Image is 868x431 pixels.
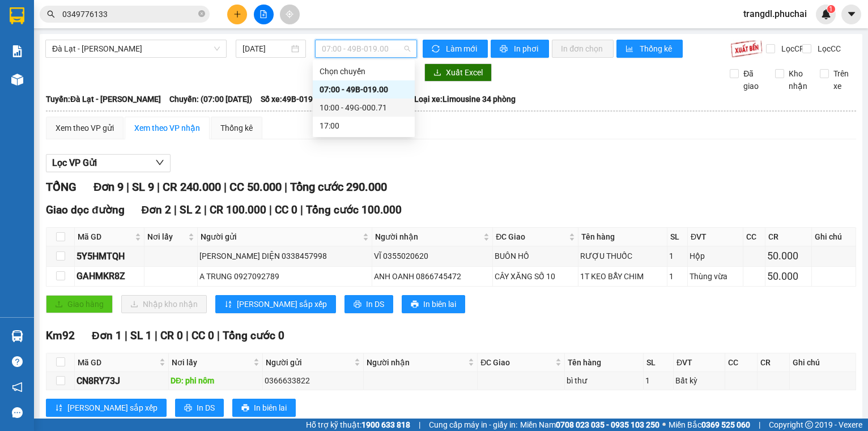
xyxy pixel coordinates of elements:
img: solution-icon [11,45,23,57]
span: bar-chart [626,45,635,54]
td: 5Y5HMTQH [75,246,144,266]
div: 1 [645,374,671,387]
th: Ghi chú [812,228,856,246]
li: In ngày: 08:56 12/08 [73,22,161,37]
span: SL 2 [180,203,201,216]
th: Tên hàng [565,353,643,372]
span: Tổng cước 290.000 [290,180,387,194]
span: sync [432,45,441,54]
span: sort-ascending [224,300,232,309]
span: close-circle [198,9,205,20]
strong: 1900 633 818 [361,420,410,429]
button: bar-chartThống kê [616,40,683,58]
img: logo-vxr [10,7,24,24]
span: Trên xe [829,67,857,92]
button: printerIn phơi [491,40,549,58]
span: | [419,419,420,431]
span: | [204,203,207,216]
button: aim [280,5,300,24]
th: CR [765,228,812,246]
th: CR [758,353,790,372]
div: 50.000 [767,248,810,264]
td: GAHMKR8Z [75,267,144,287]
span: caret-down [846,9,857,19]
strong: 0369 525 060 [701,420,750,429]
div: 1 [669,250,686,262]
div: DĐ: phi nôm [171,374,261,387]
button: syncLàm mới [423,40,488,58]
input: 12/08/2025 [242,42,289,55]
span: aim [286,10,293,18]
span: Mã GD [78,231,133,243]
span: Lọc CC [813,42,843,55]
span: | [186,329,189,342]
span: | [217,329,220,342]
button: Lọc VP Gửi [46,154,171,172]
span: CR 240.000 [163,180,221,194]
span: CR 0 [160,329,183,342]
span: | [284,180,287,194]
div: CN8RY73J [76,374,167,388]
button: downloadNhập kho nhận [121,295,207,313]
div: Chọn chuyến [320,65,408,78]
span: notification [12,382,23,392]
span: In biên lai [254,402,287,414]
div: ANH OANH 0866745472 [374,270,491,283]
th: SL [644,353,674,372]
div: Bất kỳ [675,374,723,387]
button: sort-ascending[PERSON_NAME] sắp xếp [46,399,167,417]
span: CC 0 [192,329,214,342]
span: close-circle [198,10,205,17]
span: Lọc VP Gửi [52,156,97,170]
strong: 0708 023 035 - 0935 103 250 [556,420,659,429]
div: 1T KEO BẪY CHIM [580,270,666,283]
div: Hộp [690,250,741,262]
span: Hỗ trợ kỹ thuật: [306,419,410,431]
sup: 1 [827,5,835,13]
th: CC [743,228,765,246]
div: RƯỢU THUỐC [580,250,666,262]
span: Người nhận [375,231,481,243]
button: In đơn chọn [552,40,614,58]
span: Số xe: 49B-019.00 [261,93,324,105]
span: Loại xe: Limousine 34 phòng [414,93,516,105]
span: Đơn 9 [93,180,124,194]
span: Xuất Excel [446,66,483,79]
div: BUÔN HỒ [495,250,576,262]
span: Thống kê [640,42,674,55]
span: Tổng cước 100.000 [306,203,402,216]
span: message [12,407,23,418]
span: SL 1 [130,329,152,342]
span: 1 [829,5,833,13]
button: printerIn DS [344,295,393,313]
button: printerIn biên lai [232,399,296,417]
div: Thùng vừa [690,270,741,283]
span: sort-ascending [55,404,63,413]
span: Người gửi [266,356,352,369]
li: [PERSON_NAME] [73,6,161,22]
th: SL [667,228,688,246]
span: Đơn 1 [92,329,122,342]
div: [PERSON_NAME] DIỆN 0338457998 [199,250,370,262]
span: In phơi [514,42,540,55]
span: Miền Nam [520,419,659,431]
span: plus [233,10,241,18]
button: plus [227,5,247,24]
span: printer [241,404,249,413]
span: | [174,203,177,216]
span: CR 100.000 [210,203,266,216]
span: | [126,180,129,194]
div: Thống kê [220,122,253,134]
span: Đà Lạt - Gia Lai [52,40,220,57]
span: SL 9 [132,180,154,194]
div: A TRUNG 0927092789 [199,270,370,283]
span: Kho nhận [784,67,812,92]
th: Ghi chú [790,353,856,372]
div: 0366633822 [265,374,361,387]
span: download [433,69,441,78]
span: question-circle [12,356,23,367]
span: Chuyến: (07:00 [DATE]) [169,93,252,105]
b: Tuyến: Đà Lạt - [PERSON_NAME] [46,95,161,104]
span: [PERSON_NAME] sắp xếp [67,402,158,414]
span: printer [500,45,509,54]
